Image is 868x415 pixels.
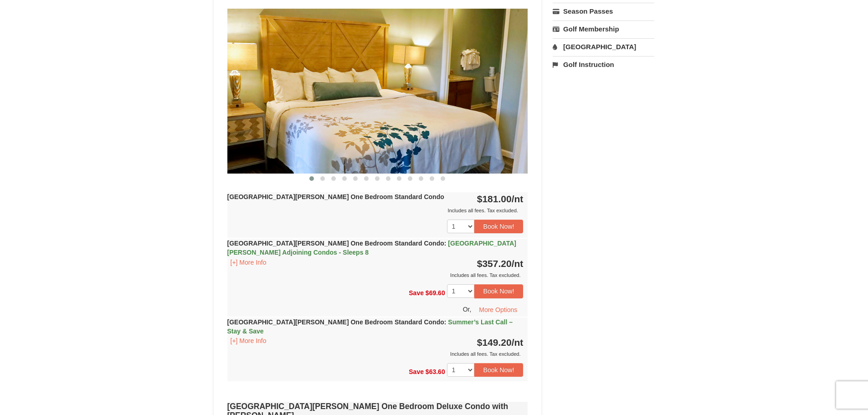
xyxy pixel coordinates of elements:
[512,258,524,269] span: /nt
[477,194,524,204] strong: $181.00
[227,257,270,267] button: [+] More Info
[426,289,445,297] span: $69.60
[474,363,524,377] button: Book Now!
[474,220,524,233] button: Book Now!
[227,318,513,335] strong: [GEOGRAPHIC_DATA][PERSON_NAME] One Bedroom Standard Condo
[227,336,270,346] button: [+] More Info
[227,206,524,215] div: Includes all fees. Tax excluded.
[477,337,512,348] span: $149.20
[227,9,528,173] img: 18876286-121-55434444.jpg
[227,271,524,280] div: Includes all fees. Tax excluded.
[553,38,654,55] a: [GEOGRAPHIC_DATA]
[426,368,445,375] span: $63.60
[227,240,516,256] strong: [GEOGRAPHIC_DATA][PERSON_NAME] One Bedroom Standard Condo
[227,349,524,359] div: Includes all fees. Tax excluded.
[512,194,524,204] span: /nt
[477,258,512,269] span: $357.20
[444,240,447,247] span: :
[512,337,524,348] span: /nt
[444,318,447,326] span: :
[473,303,523,317] button: More Options
[409,289,424,297] span: Save
[409,368,424,375] span: Save
[463,305,472,313] span: Or,
[553,56,654,73] a: Golf Instruction
[553,20,654,37] a: Golf Membership
[227,193,444,200] strong: [GEOGRAPHIC_DATA][PERSON_NAME] One Bedroom Standard Condo
[227,318,513,335] span: Summer’s Last Call – Stay & Save
[553,3,654,20] a: Season Passes
[474,284,524,298] button: Book Now!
